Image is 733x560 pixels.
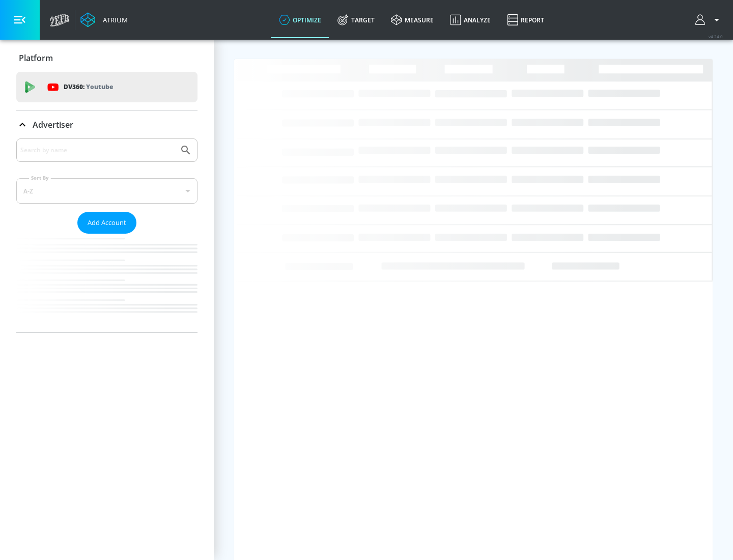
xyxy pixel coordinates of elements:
button: Add Account [77,212,136,234]
a: measure [383,2,442,38]
nav: list of Advertiser [16,234,198,332]
a: Target [329,2,383,38]
div: A-Z [16,178,198,204]
div: DV360: Youtube [16,72,198,102]
div: Advertiser [16,138,198,332]
a: Report [499,2,552,38]
label: Sort By [29,175,51,181]
span: v 4.24.0 [709,34,723,39]
div: Advertiser [16,110,198,139]
p: Advertiser [33,119,73,130]
a: Atrium [80,12,128,27]
p: DV360: [64,81,113,93]
div: Atrium [99,15,128,24]
p: Youtube [86,81,113,92]
span: Add Account [88,217,126,229]
a: optimize [271,2,329,38]
a: Analyze [442,2,499,38]
input: Search by name [20,144,175,157]
p: Platform [19,52,53,64]
div: Platform [16,44,198,72]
